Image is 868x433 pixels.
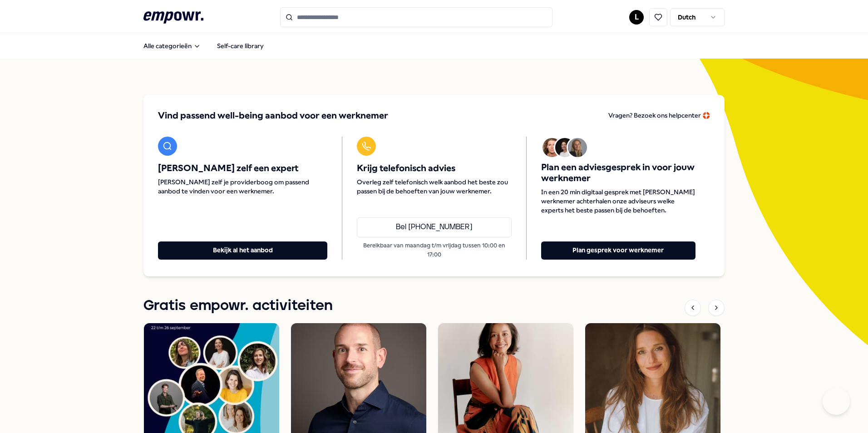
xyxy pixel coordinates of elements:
button: Bekijk al het aanbod [158,241,327,260]
a: Self-care library [210,37,271,55]
img: Avatar [542,138,562,157]
span: Plan een adviesgesprek in voor jouw werknemer [541,162,695,184]
span: [PERSON_NAME] zelf je providerboog om passend aanbod te vinden voor een werknemer. [158,177,327,196]
span: Krijg telefonisch advies [357,163,511,174]
input: Search for products, categories or subcategories [280,7,552,27]
a: Bel [PHONE_NUMBER] [357,217,511,237]
button: Plan gesprek voor werknemer [541,241,695,260]
span: In een 20 min digitaal gesprek met [PERSON_NAME] werknemer achterhalen onze adviseurs welke exper... [541,187,695,215]
span: Vind passend well-being aanbod voor een werknemer [158,109,388,122]
span: [PERSON_NAME] zelf een expert [158,163,327,174]
h1: Gratis empowr. activiteiten [143,295,333,317]
button: L [629,10,644,25]
img: Avatar [555,138,574,157]
span: Vragen? Bezoek ons helpcenter 🛟 [608,112,710,119]
a: Vragen? Bezoek ons helpcenter 🛟 [608,109,710,122]
iframe: Help Scout Beacon - Open [823,388,850,415]
img: Avatar [568,138,587,157]
button: Alle categorieën [136,37,208,55]
span: Overleg zelf telefonisch welk aanbod het beste zou passen bij de behoeften van jouw werknemer. [357,177,511,196]
p: Bereikbaar van maandag t/m vrijdag tussen 10:00 en 17:00 [357,241,511,260]
nav: Main [136,37,271,55]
